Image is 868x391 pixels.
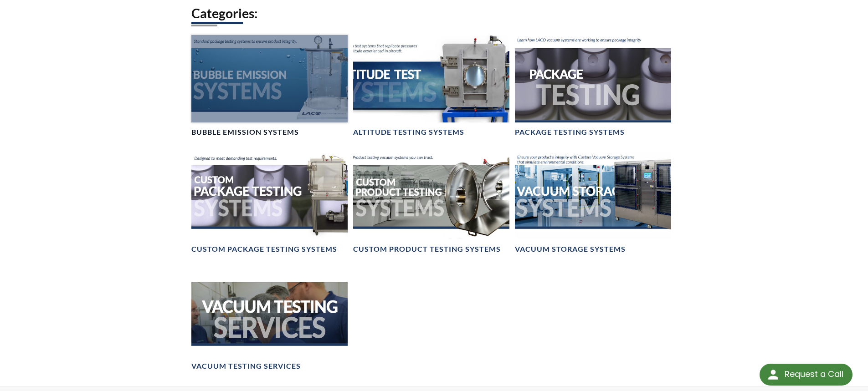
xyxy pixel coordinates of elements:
img: round button [766,367,781,382]
a: Vacuum Testing Services headerVacuum Testing Services [191,269,348,371]
h4: Custom Package Testing Systems [191,244,337,254]
a: Custom Product Testing Systems headerCustom Product Testing Systems [353,152,509,254]
a: Header showing package testing systemCustom Package Testing Systems [191,152,348,254]
h4: Vacuum Testing Services [191,361,301,371]
a: Bubble Emission Systems headerBubble Emission Systems [191,35,348,137]
a: Package Testing Systems BannerPackage Testing Systems [515,35,671,137]
h4: Custom Product Testing Systems [353,244,501,254]
a: Header showing a vacuum storage systemVacuum Storage Systems [515,152,671,254]
h4: Package Testing Systems [515,127,625,137]
div: Request a Call [760,364,853,386]
h4: Vacuum Storage Systems [515,244,626,254]
h2: Categories: [191,5,677,22]
a: Altitutude Test Systems headerAltitude Testing Systems [353,35,509,137]
div: Request a Call [785,364,843,385]
h4: Bubble Emission Systems [191,127,299,137]
h4: Altitude Testing Systems [353,127,464,137]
